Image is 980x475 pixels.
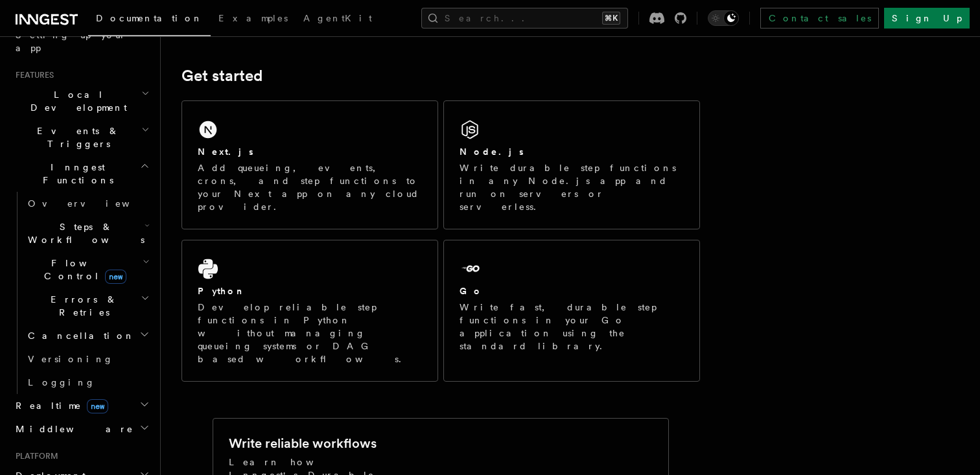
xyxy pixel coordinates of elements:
[23,220,145,246] span: Steps & Workflows
[218,13,288,23] span: Examples
[10,70,54,80] span: Features
[10,124,141,150] span: Events & Triggers
[10,23,152,60] a: Setting up your app
[23,288,152,324] button: Errors & Retries
[23,324,152,347] button: Cancellation
[10,417,152,441] button: Middleware
[23,215,152,251] button: Steps & Workflows
[23,293,141,319] span: Errors & Retries
[198,145,253,158] h2: Next.js
[198,301,422,365] p: Develop reliable step functions in Python without managing queueing systems or DAG based workflows.
[460,301,684,353] p: Write fast, durable step functions in your Go application using the standard library.
[88,4,211,36] a: Documentation
[443,100,700,229] a: Node.jsWrite durable step functions in any Node.js app and run on servers or serverless.
[460,284,483,297] h2: Go
[10,451,58,461] span: Platform
[198,161,422,213] p: Add queueing, events, crons, and step functions to your Next app on any cloud provider.
[23,329,135,342] span: Cancellation
[28,354,113,364] span: Versioning
[10,394,152,417] button: Realtimenew
[105,270,126,284] span: new
[460,161,684,213] p: Write durable step functions in any Node.js app and run on servers or serverless.
[10,83,152,119] button: Local Development
[10,399,108,412] span: Realtime
[23,192,152,215] a: Overview
[87,399,108,413] span: new
[303,13,372,23] span: AgentKit
[181,100,438,229] a: Next.jsAdd queueing, events, crons, and step functions to your Next app on any cloud provider.
[23,347,152,371] a: Versioning
[198,284,246,297] h2: Python
[602,12,620,25] kbd: ⌘K
[443,240,700,382] a: GoWrite fast, durable step functions in your Go application using the standard library.
[96,13,203,23] span: Documentation
[760,8,879,29] a: Contact sales
[23,251,152,288] button: Flow Controlnew
[10,119,152,156] button: Events & Triggers
[708,10,739,26] button: Toggle dark mode
[296,4,380,35] a: AgentKit
[421,8,628,29] button: Search...⌘K
[10,161,140,187] span: Inngest Functions
[211,4,296,35] a: Examples
[10,423,134,435] span: Middleware
[181,67,262,85] a: Get started
[181,240,438,382] a: PythonDevelop reliable step functions in Python without managing queueing systems or DAG based wo...
[23,257,143,283] span: Flow Control
[28,198,161,209] span: Overview
[10,88,141,114] span: Local Development
[28,377,95,388] span: Logging
[460,145,524,158] h2: Node.js
[884,8,970,29] a: Sign Up
[23,371,152,394] a: Logging
[229,434,377,452] h2: Write reliable workflows
[10,156,152,192] button: Inngest Functions
[10,192,152,394] div: Inngest Functions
